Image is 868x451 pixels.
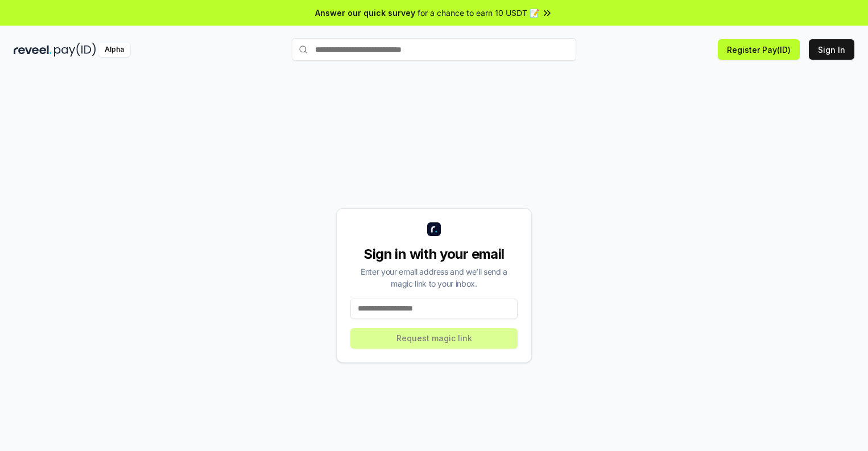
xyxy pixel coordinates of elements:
div: Sign in with your email [350,245,518,263]
span: Answer our quick survey [315,7,415,19]
img: pay_id [54,43,96,57]
button: Sign In [809,39,854,60]
button: Register Pay(ID) [718,39,800,60]
span: for a chance to earn 10 USDT 📝 [418,7,539,19]
div: Alpha [98,43,130,57]
div: Enter your email address and we’ll send a magic link to your inbox. [350,266,518,289]
img: logo_small [427,222,441,236]
img: reveel_dark [14,43,52,57]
